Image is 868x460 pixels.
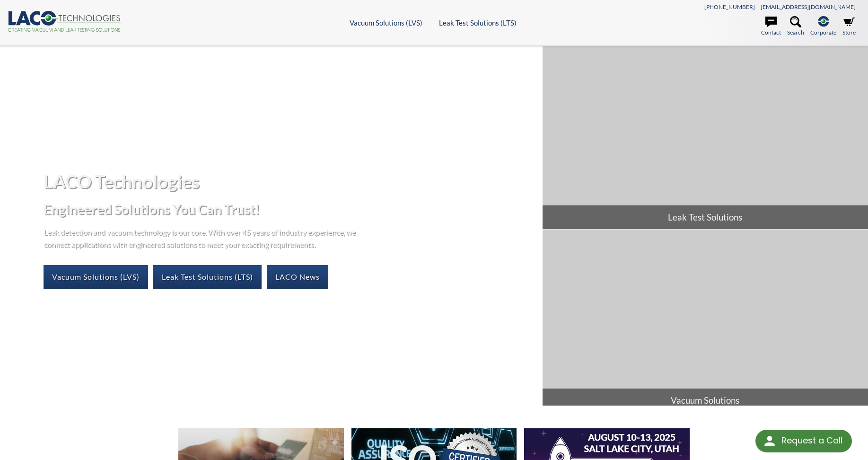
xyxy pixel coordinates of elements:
[704,3,755,10] a: [PHONE_NUMBER]
[762,433,777,449] img: round button
[153,265,262,289] a: Leak Test Solutions (LTS)
[755,430,852,452] div: Request a Call
[787,16,804,37] a: Search
[44,265,148,289] a: Vacuum Solutions (LVS)
[44,201,535,218] h2: Engineered Solutions You Can Trust!
[842,16,856,37] a: Store
[439,18,517,27] a: Leak Test Solutions (LTS)
[350,18,422,27] a: Vacuum Solutions (LVS)
[267,265,328,289] a: LACO News
[761,3,856,10] a: [EMAIL_ADDRESS][DOMAIN_NAME]
[543,389,868,412] span: Vacuum Solutions
[761,16,781,37] a: Contact
[543,230,868,412] a: Vacuum Solutions
[810,28,836,37] span: Corporate
[543,46,868,229] a: Leak Test Solutions
[44,170,535,193] h1: LACO Technologies
[543,205,868,229] span: Leak Test Solutions
[781,430,842,451] div: Request a Call
[44,226,360,250] p: Leak detection and vacuum technology is our core. With over 45 years of industry experience, we c...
